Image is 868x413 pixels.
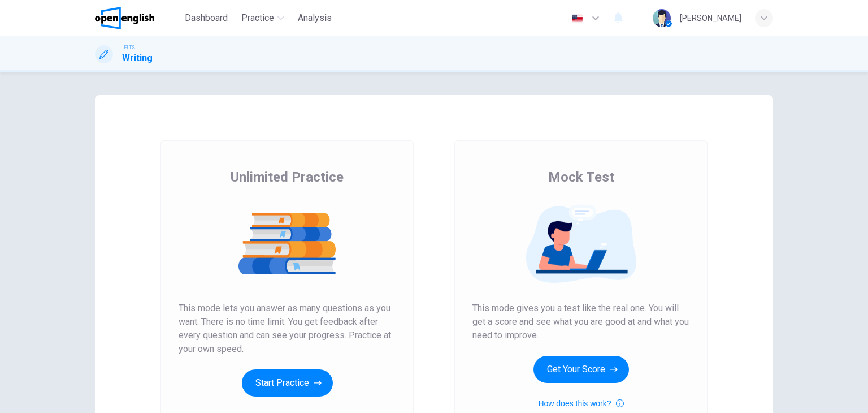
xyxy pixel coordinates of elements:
[179,302,396,356] span: This mode lets you answer as many questions as you want. There is no time limit. You get feedback...
[242,369,333,397] button: Start Practice
[95,7,180,29] a: OpenEnglish logo
[241,11,274,25] span: Practice
[548,168,614,186] span: Mock Test
[570,14,584,23] img: en
[122,44,135,51] span: IELTS
[298,11,332,25] span: Analysis
[185,11,228,25] span: Dashboard
[293,8,336,28] button: Analysis
[231,168,344,186] span: Unlimited Practice
[680,11,741,25] div: [PERSON_NAME]
[122,51,153,65] h1: Writing
[472,302,689,342] span: This mode gives you a test like the real one. You will get a score and see what you are good at a...
[95,7,154,29] img: OpenEnglish logo
[538,397,623,410] button: How does this work?
[653,9,671,27] img: Profile picture
[180,8,232,28] button: Dashboard
[533,356,629,383] button: Get Your Score
[237,8,289,28] button: Practice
